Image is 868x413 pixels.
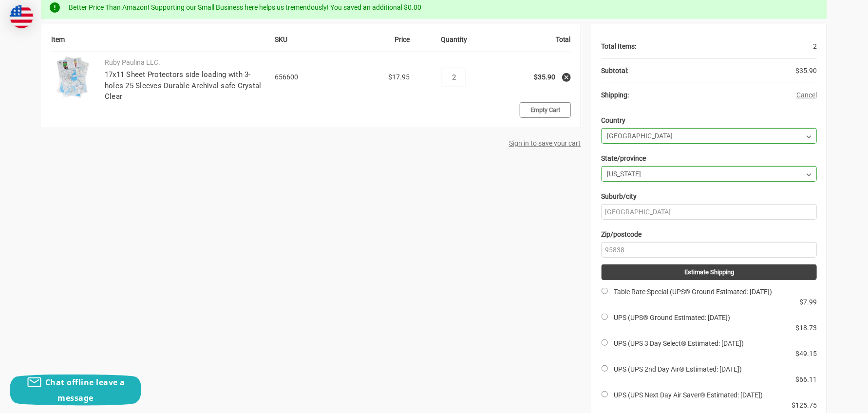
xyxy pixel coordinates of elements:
label: State/province [602,150,646,166]
label: UPS (UPS Next Day Air Saver® Estimated: [DATE]) [614,391,763,399]
strong: Shipping: [602,91,629,99]
p: Ruby Paulina LLC. [105,57,264,68]
input: Zip/postcode [602,242,817,258]
label: Table Rate Special (UPS® Ground Estimated: [DATE]) [614,288,773,296]
a: 17x11 Sheet Protectors side loading with 3-holes 25 Sleeves Durable Archival safe Crystal Clear [105,70,262,101]
button: Chat offline leave a message [10,375,141,406]
input: Suburb/city [602,204,817,220]
span: 656600 [275,73,298,81]
a: Empty Cart [520,102,571,118]
th: Price [337,35,415,52]
label: $49.15 [795,350,817,357]
th: Item [51,35,275,52]
label: $66.11 [795,375,817,383]
strong: $35.90 [534,73,555,81]
label: UPS (UPS 2nd Day Air® Estimated: [DATE]) [614,365,742,373]
th: Quantity [415,35,493,52]
img: Ruby Paulina 17x11 Sheet Protectors side loading with 3-holes 25 Sleeves Durable Archival safe Cr... [51,56,94,99]
strong: Total Items: [602,42,637,50]
a: Sign in to save your cart [509,139,581,147]
label: Suburb/city [602,188,637,204]
label: UPS (UPS® Ground Estimated: [DATE]) [614,314,731,321]
span: Better Price Than Amazon! Supporting our Small Business here helps us tremendously! You saved an ... [69,3,421,11]
label: $125.75 [792,401,817,409]
span: Chat offline leave a message [45,377,125,403]
label: Country [602,113,626,128]
img: duty and tax information for United States [10,5,33,28]
div: 2 [637,35,817,58]
span: $35.90 [795,67,817,75]
label: $18.73 [795,324,817,332]
label: UPS (UPS 3 Day Select® Estimated: [DATE]) [614,339,744,347]
th: Total [493,35,571,52]
button: Estimate Shipping [602,264,817,280]
strong: Subtotal: [602,67,629,75]
span: $17.95 [388,73,410,81]
button: Cancel [796,90,817,100]
label: $7.99 [799,298,817,306]
label: Zip/postcode [602,226,642,242]
th: SKU [275,35,337,52]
